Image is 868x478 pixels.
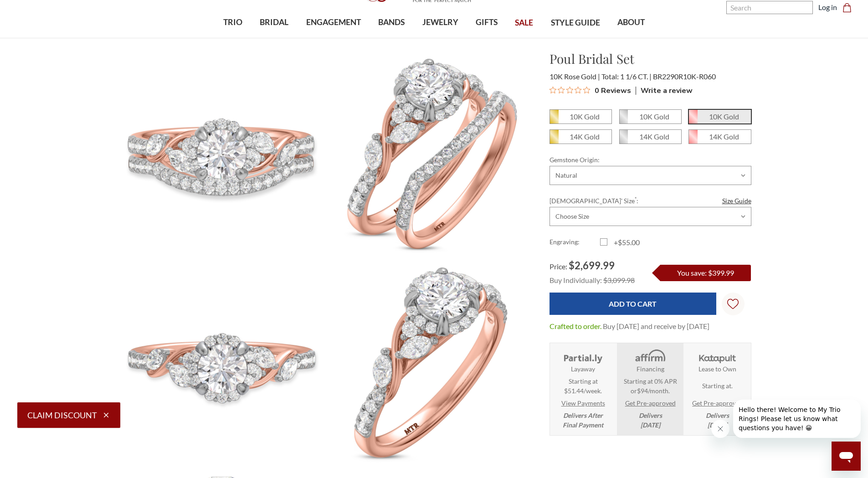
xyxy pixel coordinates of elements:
[476,16,498,28] span: GIFTS
[603,321,709,332] dd: Buy [DATE] and receive by [DATE]
[684,343,750,435] li: Katapult
[422,16,458,28] span: JEWELRY
[251,8,297,37] a: BRIDAL
[842,2,857,13] a: Cart with 0 items
[482,37,491,38] button: submenu toggle
[550,262,567,271] span: Price:
[550,321,601,332] dt: Crafted to order.
[118,50,326,258] img: Photo of Poul 1 1/6 Carat T.W. Round Solitaire Bridal Set 10K Rose Gold [BR2290R-R060]
[569,259,615,272] span: $2,699.99
[413,8,467,37] a: JEWELRY
[387,37,396,38] button: submenu toggle
[600,237,651,248] label: +$55.00
[436,37,445,38] button: submenu toggle
[601,72,652,81] span: Total: 1 1/6 CT.
[515,17,533,29] span: SALE
[550,237,600,248] label: Engraving:
[641,421,660,429] span: [DATE]
[564,376,602,396] span: Starting at $51.44/week.
[620,110,681,123] span: 10K White Gold
[329,37,338,38] button: submenu toggle
[17,402,120,428] button: Claim Discount
[702,381,733,391] span: Starting at .
[637,364,664,374] strong: Financing
[562,349,604,364] img: Layaway
[733,400,861,438] iframe: Message from company
[818,2,837,13] a: Log in
[467,8,506,37] a: GIFTS
[370,8,413,37] a: BANDS
[550,276,602,284] span: Buy Individually:
[699,364,736,374] strong: Lease to Own
[609,8,653,37] a: ABOUT
[637,387,648,395] span: $94
[722,196,751,206] a: Size Guide
[550,155,751,164] label: Gemstone Origin:
[639,132,669,141] em: 14K Gold
[620,130,681,144] span: 14K White Gold
[550,83,631,97] button: Rated 0 out of 5 stars from 0 reviews. Jump to reviews.
[326,259,534,467] img: Photo of Poul 1 1/6 Carat T.W. Round Solitaire Bridal Set 10K Rose Gold [BT2290RE-R060]
[639,411,662,430] em: Delivers
[620,376,680,396] span: Starting at 0% APR or /month.
[550,72,600,81] span: 10K Rose Gold
[595,83,631,97] span: 0 Reviews
[711,420,729,438] iframe: Close message
[832,442,861,471] iframe: Button to launch messaging window
[298,8,370,37] a: ENGAGEMENT
[550,110,611,123] span: 10K Yellow Gold
[617,343,683,435] li: Affirm
[542,8,608,38] a: STYLE GUIDE
[617,16,645,28] span: ABOUT
[722,293,745,315] a: Wish Lists
[709,132,739,141] em: 14K Gold
[692,398,743,408] a: Get Pre-approved
[260,16,288,28] span: BRIDAL
[215,8,251,37] a: TRIO
[726,1,813,14] input: Search and use arrows or TAB to navigate results
[677,268,734,277] span: You save: $399.99
[706,411,729,430] em: Delivers
[571,364,595,374] strong: Layaway
[550,130,611,144] span: 14K Yellow Gold
[550,196,751,206] label: [DEMOGRAPHIC_DATA]' Size :
[653,72,716,81] span: BR2290R10K-R060
[563,411,603,430] em: Delivers After Final Payment
[842,3,852,12] svg: cart.cart_preview
[378,16,405,28] span: BANDS
[228,37,237,38] button: submenu toggle
[625,398,676,408] a: Get Pre-approved
[326,50,534,258] img: Photo of Poul 1 1/6 Carat T.W. Round Solitaire Bridal Set 10K Rose Gold [BR2290R-R060]
[270,37,279,38] button: submenu toggle
[629,349,671,364] img: Affirm
[708,421,727,429] span: [DATE]
[506,8,542,38] a: SALE
[639,112,669,121] em: 10K Gold
[223,16,242,28] span: TRIO
[570,112,600,121] em: 10K Gold
[550,49,751,68] h1: Poul Bridal Set
[561,398,605,408] a: View Payments
[636,87,693,95] div: Write a review
[306,16,361,28] span: ENGAGEMENT
[627,37,636,38] button: submenu toggle
[118,259,326,467] img: Photo of Poul 1 1/6 Carat T.W. Round Solitaire Bridal Set 10K Rose Gold [BT2290RE-R060]
[550,293,716,315] input: Add to Cart
[709,112,739,121] em: 10K Gold
[727,270,739,338] svg: Wish Lists
[551,17,600,29] span: STYLE GUIDE
[570,132,600,141] em: 14K Gold
[689,110,750,123] span: 10K Rose Gold
[689,130,750,144] span: 14K Rose Gold
[603,276,635,284] span: $3,099.98
[696,349,739,364] img: Katapult
[550,343,616,435] li: Layaway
